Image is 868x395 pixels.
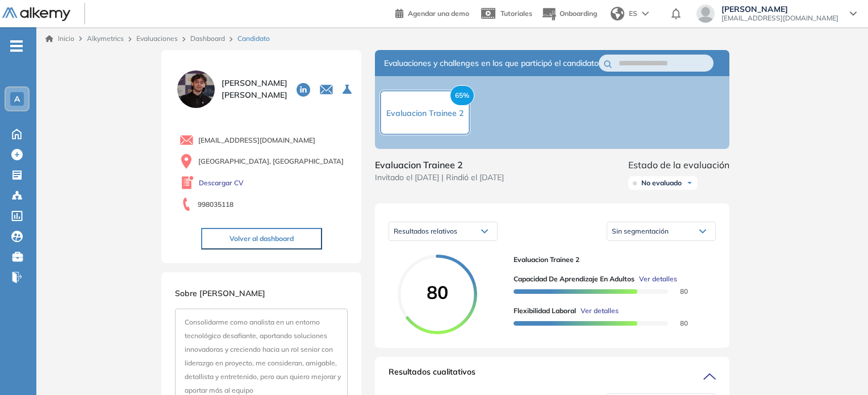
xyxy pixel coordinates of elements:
[721,5,838,14] span: [PERSON_NAME]
[386,108,464,118] span: Evaluacion Trainee 2
[190,34,225,43] a: Dashboard
[237,34,270,44] span: Candidato
[666,321,680,326] span: 80
[198,156,344,167] span: [GEOGRAPHIC_DATA], [GEOGRAPHIC_DATA]
[811,340,868,395] div: Widget de chat
[427,281,448,303] span: 80
[87,34,124,43] span: Alkymetrics
[408,9,469,18] span: Agendar una demo
[384,57,599,69] span: Evaluaciones y challenges en los que participó el candidato
[500,9,532,18] span: Tutoriales
[560,9,597,18] span: Onboarding
[394,227,457,235] span: Resultados relativos
[629,9,637,19] span: ES
[14,94,20,103] span: A
[576,306,619,316] button: Ver detalles
[514,274,635,284] span: Capacidad de Aprendizaje en Adultos
[721,14,838,23] span: [EMAIL_ADDRESS][DOMAIN_NAME]
[175,288,265,298] span: Sobre [PERSON_NAME]
[10,45,23,47] i: -
[389,366,475,384] span: Resultados cualitativos
[198,135,315,145] span: [EMAIL_ADDRESS][DOMAIN_NAME]
[199,178,244,188] a: Descargar CV
[666,289,680,294] span: 80
[514,255,707,265] span: Evaluacion Trainee 2
[375,158,504,172] span: Evaluacion Trainee 2
[198,199,233,210] span: 998035118
[375,172,504,184] span: Invitado el [DATE] | Rindió el [DATE]
[45,34,74,44] a: Inicio
[201,228,322,250] button: Volver al dashboard
[635,274,677,284] button: Ver detalles
[686,180,693,186] img: Ícono de flecha
[611,7,624,20] img: world
[641,178,682,188] span: No evaluado
[450,85,474,106] span: 65%
[222,77,287,101] span: [PERSON_NAME] [PERSON_NAME]
[811,340,868,395] iframe: Chat Widget
[514,306,576,316] span: Flexibilidad Laboral
[2,7,70,22] img: Logo
[612,227,669,235] span: Sin segmentación
[639,274,677,284] span: Ver detalles
[395,6,469,19] a: Agendar una demo
[541,2,597,26] button: Onboarding
[185,318,341,394] span: Consolidarme como analista en un entorno tecnológico desafiante, aportando soluciones innovadoras...
[581,306,619,316] span: Ver detalles
[628,158,729,172] span: Estado de la evaluación
[642,11,649,16] img: arrow
[175,68,217,110] img: PROFILE_MENU_LOGO_USER
[136,34,178,43] a: Evaluaciones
